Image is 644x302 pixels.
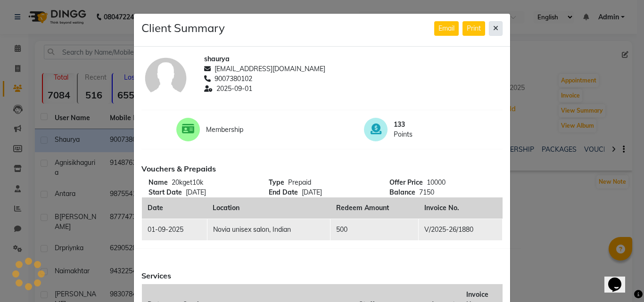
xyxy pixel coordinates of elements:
span: Membership [206,125,280,135]
span: [EMAIL_ADDRESS][DOMAIN_NAME] [215,64,325,74]
span: 7150 [419,188,434,196]
h6: Services [141,271,503,280]
span: End Date [269,188,298,197]
span: Balance [389,188,415,197]
span: [DATE] [186,188,206,196]
span: 10000 [427,178,446,187]
span: 20kget10k [172,178,203,187]
iframe: chat widget [604,264,635,293]
th: Location [207,197,330,219]
span: 2025-09-01 [216,84,252,94]
span: Prepaid [288,178,311,187]
span: 9007380102 [215,74,252,84]
th: Invoice No. [419,197,503,219]
span: Offer Price [389,178,423,188]
td: 01-09-2025 [142,219,207,240]
span: shaurya [204,54,230,64]
span: Type [269,178,284,188]
td: V/2025-26/1880 [419,219,503,240]
button: Email [434,21,459,36]
th: Date [142,197,207,219]
span: Start Date [149,188,182,197]
h6: Vouchers & Prepaids [141,164,503,173]
span: 133 [394,120,468,130]
td: Novia unisex salon, Indian [207,219,330,240]
td: 500 [330,219,419,240]
button: Print [462,21,485,36]
h4: Client Summary [141,21,225,35]
span: Name [149,178,168,188]
span: Points [394,130,468,139]
span: Email [438,24,454,33]
th: Redeem Amount [330,197,419,219]
span: [DATE] [302,188,322,196]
